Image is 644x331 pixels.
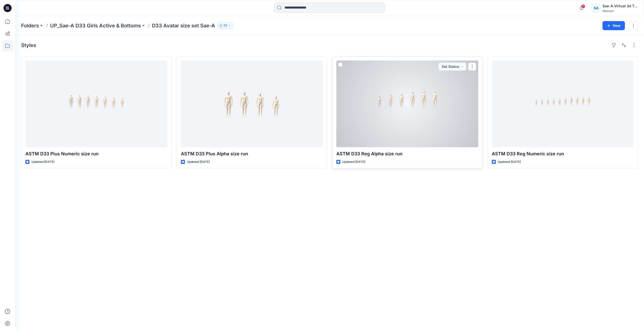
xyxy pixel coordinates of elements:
p: ASTM D33 Plus Numeric size run [25,150,167,157]
div: Sae-A Virtual 3d Team [602,3,638,9]
div: SA [591,4,600,13]
a: UP_Sae-A D33 Girls Active & Bottoms [50,22,141,29]
p: ASTM D33 Plus Alpha size run [181,150,323,157]
p: ASTM D33 Reg Alpha size run [336,150,478,157]
p: D33 Avatar size set Sae-A [152,22,215,29]
p: 73 [223,23,227,28]
a: ASTM D33 Reg Numeric size run [492,61,634,147]
p: Updated [DATE] [342,159,365,165]
h4: Styles [21,42,36,48]
button: New [602,21,625,30]
span: 7 [581,4,585,8]
a: ASTM D33 Plus Numeric size run [25,61,167,147]
a: ASTM D33 Plus Alpha size run [181,61,323,147]
div: Walmart [602,9,638,13]
p: ASTM D33 Reg Numeric size run [492,150,634,157]
a: Folders [21,22,39,29]
button: 73 [217,22,233,29]
p: Updated [DATE] [498,159,521,165]
p: Updated [DATE] [31,159,54,165]
a: ASTM D33 Reg Alpha size run [336,61,478,147]
p: Updated [DATE] [187,159,210,165]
